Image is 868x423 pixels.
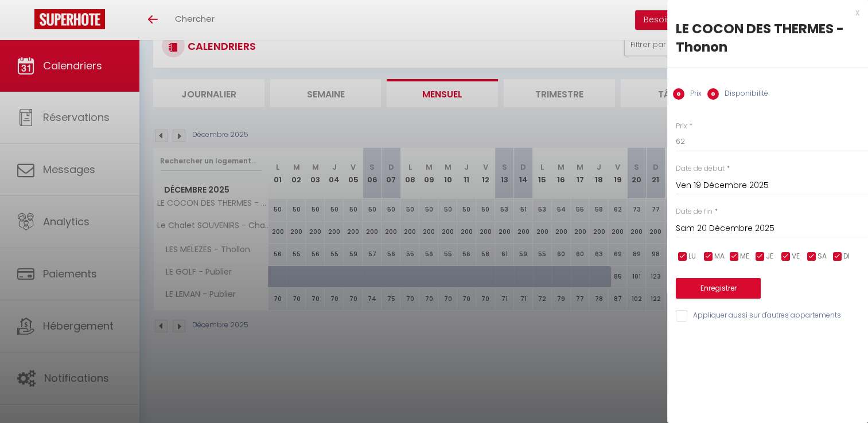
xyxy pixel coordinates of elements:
[676,278,761,299] button: Enregistrer
[667,6,859,19] div: x
[714,251,725,262] span: MA
[766,251,773,262] span: JE
[792,251,800,262] span: VE
[818,251,827,262] span: SA
[676,19,859,56] div: LE COCON DES THERMES - Thonon
[688,251,696,262] span: LU
[843,251,850,262] span: DI
[676,206,713,217] label: Date de fin
[676,121,687,132] label: Prix
[719,88,768,101] label: Disponibilité
[676,163,725,174] label: Date de début
[740,251,749,262] span: ME
[684,88,702,101] label: Prix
